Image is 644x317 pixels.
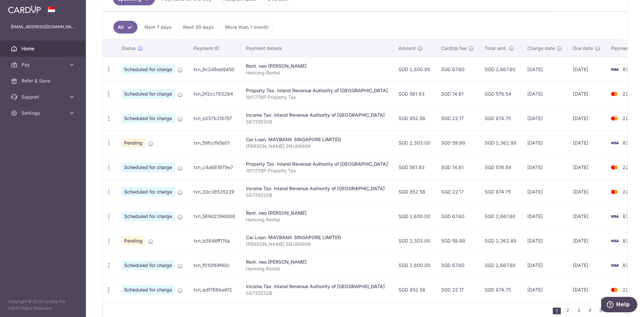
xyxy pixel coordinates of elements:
[121,261,175,270] span: Scheduled for charge
[479,155,522,179] td: SGD 576.54
[393,155,436,179] td: SGD 561.93
[140,21,176,34] a: Next 7 days
[623,164,634,170] span: 2216
[436,82,479,106] td: SGD 14.61
[608,65,621,73] img: Bank Card
[246,69,388,76] p: Hanrong Rental
[188,228,240,253] td: txn_b5846ff115a
[563,306,572,314] a: 2
[479,82,522,106] td: SGD 576.54
[246,63,388,69] div: Rent. neo [PERSON_NAME]
[522,155,568,179] td: [DATE]
[246,210,388,216] div: Rent. neo [PERSON_NAME]
[522,57,568,82] td: [DATE]
[623,140,634,146] span: 8337
[121,212,175,221] span: Scheduled for charge
[522,204,568,228] td: [DATE]
[121,45,136,52] span: Status
[623,66,634,72] span: 8337
[393,57,436,82] td: SGD 2,600.00
[21,110,66,116] span: Settings
[436,253,479,277] td: SGD 67.60
[485,45,507,52] span: Total amt.
[608,139,621,147] img: Bank Card
[246,192,388,199] p: S8735532B
[393,82,436,106] td: SGD 561.93
[393,204,436,228] td: SGD 2,600.00
[608,237,621,245] img: Bank Card
[568,57,606,82] td: [DATE]
[608,163,621,171] img: Bank Card
[246,136,388,143] div: Car Loan. MAYBANK SINGAPORE LIMITED
[479,130,522,155] td: SGD 2,362.88
[11,23,75,30] p: [EMAIL_ADDRESS][DOMAIN_NAME]
[568,155,606,179] td: [DATE]
[527,45,555,52] span: Charge date
[121,163,175,172] span: Scheduled for charge
[479,253,522,277] td: SGD 2,667.60
[553,308,561,314] li: 1
[436,204,479,228] td: SGD 67.60
[21,94,66,100] span: Support
[436,155,479,179] td: SGD 14.61
[608,188,621,196] img: Bank Card
[188,57,240,82] td: txn_9c2d8ed9450
[21,45,66,52] span: Home
[188,106,240,130] td: txn_e257b31b157
[436,106,479,130] td: SGD 22.17
[246,216,388,223] p: Hanrong Rental
[246,185,388,192] div: Income Tax. Inland Revenue Authority of [GEOGRAPHIC_DATA]
[188,130,240,155] td: txn_59fccfe5e01
[568,204,606,228] td: [DATE]
[436,228,479,253] td: SGD 59.88
[188,277,240,302] td: txn_edf768be6f2
[568,253,606,277] td: [DATE]
[623,189,634,195] span: 2216
[441,45,467,52] span: CardUp fee
[601,297,637,314] iframe: Opens a widget where you can find more information
[608,286,621,294] img: Bank Card
[246,118,388,125] p: S8735532B
[568,228,606,253] td: [DATE]
[221,21,273,34] a: More than 1 month
[188,204,240,228] td: txn_569d2396888
[623,262,634,268] span: 8337
[479,179,522,204] td: SGD 874.75
[393,253,436,277] td: SGD 2,600.00
[479,204,522,228] td: SGD 2,667.60
[246,283,388,290] div: Income Tax. Inland Revenue Authority of [GEOGRAPHIC_DATA]
[246,241,388,248] p: [PERSON_NAME] SNU9998K
[8,5,41,13] img: CardUp
[398,45,416,52] span: Amount
[522,228,568,253] td: [DATE]
[246,87,388,94] div: Property Tax. Inland Revenue Authority of [GEOGRAPHIC_DATA]
[522,130,568,155] td: [DATE]
[586,306,594,314] a: 4
[121,285,175,295] span: Scheduled for charge
[479,57,522,82] td: SGD 2,667.60
[393,130,436,155] td: SGD 2,303.00
[246,265,388,272] p: Hanrong Rental
[573,45,593,52] span: Due date
[21,77,66,84] span: Refer & Save
[479,106,522,130] td: SGD 874.75
[188,155,240,179] td: txn_c4a681979e7
[608,261,621,269] img: Bank Card
[121,65,175,74] span: Scheduled for charge
[21,61,66,68] span: Pay
[568,277,606,302] td: [DATE]
[113,21,138,34] a: All
[608,212,621,220] img: Bank Card
[121,187,175,197] span: Scheduled for charge
[575,306,583,314] a: 3
[393,228,436,253] td: SGD 2,303.00
[597,306,605,314] a: 5
[522,253,568,277] td: [DATE]
[479,228,522,253] td: SGD 2,362.88
[568,179,606,204] td: [DATE]
[623,287,634,293] span: 2216
[240,40,393,57] th: Payment details
[246,234,388,241] div: Car Loan. MAYBANK SINGAPORE LIMITED
[179,21,218,34] a: Next 30 days
[608,90,621,98] img: Bank Card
